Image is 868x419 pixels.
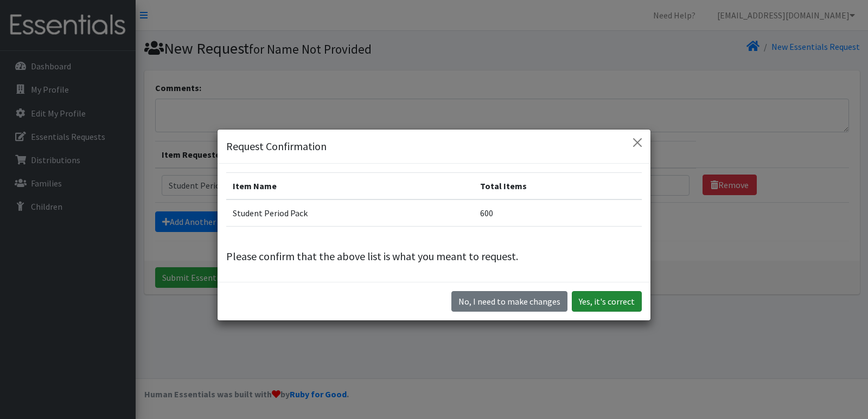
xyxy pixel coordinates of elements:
button: Yes, it's correct [572,291,642,312]
h5: Request Confirmation [226,138,327,154]
th: Item Name [226,172,474,199]
button: Close [629,134,646,151]
th: Total Items [474,172,642,199]
button: No I need to make changes [451,291,567,312]
td: Student Period Pack [226,199,474,227]
p: Please confirm that the above list is what you meant to request. [226,248,642,265]
td: 600 [474,199,642,227]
